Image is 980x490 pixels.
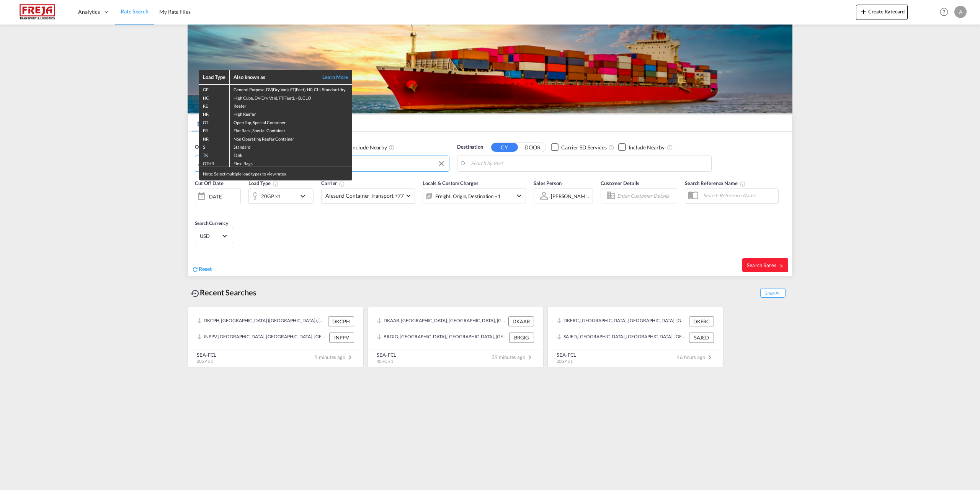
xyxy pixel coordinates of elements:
td: Tank [230,150,352,158]
td: Non Operating Reefer Container [230,134,352,142]
th: Load Type [199,70,230,85]
td: OT [199,118,230,126]
a: Learn More [314,74,348,80]
td: Reefer [230,101,352,109]
td: Flat Rack, Special Container [230,126,352,134]
td: HR [199,109,230,117]
td: GP [199,85,230,93]
div: Also known as [234,74,314,80]
td: General Purpose, DV(Dry Van), FT(Feet), H0, CLI, Standard dry [230,85,352,93]
div: Note: Select multiple load types to view rates [199,167,352,180]
td: NR [199,134,230,142]
td: Open Top, Special Container [230,118,352,126]
td: High Cube, DV(Dry Van), FT(Feet), H0, CLO [230,93,352,101]
td: TK [199,150,230,158]
td: High Reefer [230,109,352,117]
td: RE [199,101,230,109]
td: Flexi Bags [230,159,352,167]
td: FR [199,126,230,134]
td: Standard [230,142,352,150]
td: OTHR [199,159,230,167]
td: HC [199,93,230,101]
td: S [199,142,230,150]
